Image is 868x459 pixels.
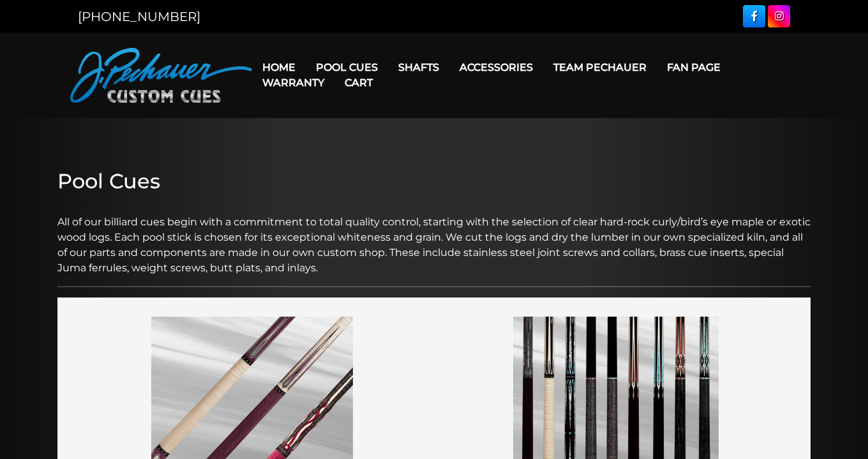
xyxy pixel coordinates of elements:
p: All of our billiard cues begin with a commitment to total quality control, starting with the sele... [57,199,811,276]
img: Pechauer Custom Cues [70,48,252,103]
a: Home [252,51,306,84]
a: Shafts [388,51,449,84]
a: Accessories [449,51,543,84]
a: Team Pechauer [543,51,657,84]
a: Warranty [252,66,334,99]
a: Cart [334,66,383,99]
a: Fan Page [657,51,731,84]
a: [PHONE_NUMBER] [78,9,200,24]
h2: Pool Cues [57,169,811,193]
a: Pool Cues [306,51,388,84]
